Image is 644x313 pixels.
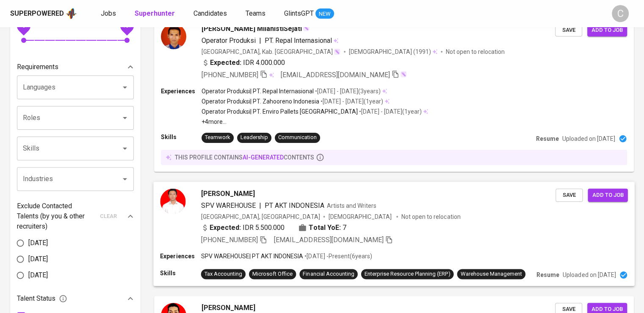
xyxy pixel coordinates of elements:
[265,201,324,209] span: PT AKT INDONESIA
[201,188,255,198] span: [PERSON_NAME]
[278,134,317,142] div: Communication
[281,71,390,79] span: [EMAIL_ADDRESS][DOMAIN_NAME]
[349,48,437,56] div: (1991)
[202,36,256,45] span: Operator Produksi
[343,223,346,233] span: 7
[202,58,285,68] div: IDR 4.000.000
[303,25,310,31] img: magic_wand.svg
[591,25,623,35] span: Add to job
[201,252,304,260] p: SPV WAREHOUSE | PT AKT INDONESIA
[28,238,48,248] span: [DATE]
[274,236,384,244] span: [EMAIL_ADDRESS][DOMAIN_NAME]
[358,107,422,116] p: • [DATE] - [DATE] ( 1 year )
[202,97,319,106] p: Operator Produksi | PT. Zahooreno Indonesia
[154,182,634,286] a: [PERSON_NAME]SPV WAREHOUSE|PT AKT INDONESIAArtists and Writers[GEOGRAPHIC_DATA], [GEOGRAPHIC_DATA...
[243,154,284,161] span: AI-generated
[17,201,134,232] div: Exclude Contacted Talents (by you & other recruiters)clear
[17,62,58,72] p: Requirements
[161,133,202,141] p: Skills
[160,252,201,260] p: Experiences
[588,188,627,201] button: Add to job
[160,188,185,214] img: 6cf29c81009e6f92887469d6d1a75dbb.jpg
[559,25,578,35] span: Save
[66,7,77,20] img: app logo
[246,9,265,17] span: Teams
[612,5,629,22] div: C
[284,8,334,19] a: GlintsGPT NEW
[17,293,67,304] span: Talent Status
[303,270,354,278] div: Financial Accounting
[315,10,334,18] span: NEW
[160,269,201,277] p: Skills
[17,290,134,307] div: Talent Status
[119,173,131,185] button: Open
[205,134,230,142] div: Teamwork
[587,24,627,37] button: Add to job
[252,270,293,278] div: Microsoft Office
[246,8,267,19] a: Teams
[135,8,177,19] a: Superhunter
[555,24,582,37] button: Save
[101,8,118,19] a: Jobs
[314,87,381,95] p: • [DATE] - [DATE] ( 3 years )
[17,59,134,75] div: Requirements
[202,107,358,116] p: Operator Produksi | PT. Enviro Pallets [GEOGRAPHIC_DATA]
[309,223,340,233] b: Total YoE:
[193,8,229,19] a: Candidates
[119,112,131,124] button: Open
[560,190,578,200] span: Save
[349,48,413,56] span: [DEMOGRAPHIC_DATA]
[556,188,583,201] button: Save
[202,117,428,126] p: +4 more ...
[319,97,383,106] p: • [DATE] - [DATE] ( 1 year )
[210,223,241,233] b: Expected:
[202,48,340,56] div: [GEOGRAPHIC_DATA], Kab. [GEOGRAPHIC_DATA]
[210,58,241,68] b: Expected:
[202,87,314,95] p: Operator Produksi | PT. Repal Internasional
[563,271,616,279] p: Uploaded on [DATE]
[175,153,314,162] p: this profile contains contents
[460,270,522,278] div: Warehouse Management
[329,212,393,221] span: [DEMOGRAPHIC_DATA]
[400,71,407,78] img: magic_wand.svg
[334,48,340,55] img: magic_wand.svg
[365,270,451,278] div: Enterprise Resource Planning (ERP)
[119,143,131,154] button: Open
[303,252,372,260] p: • [DATE] - Present ( 6 years )
[240,134,268,142] div: Leadership
[327,202,376,209] span: Artists and Writers
[446,48,505,56] p: Not open to relocation
[265,36,332,45] span: PT. Repal Internasional
[201,201,256,209] span: SPV WAREHOUSE
[101,9,116,17] span: Jobs
[17,201,95,232] p: Exclude Contacted Talents (by you & other recruiters)
[401,212,460,221] p: Not open to relocation
[10,9,64,19] div: Superpowered
[202,71,258,79] span: [PHONE_NUMBER]
[259,36,261,46] span: |
[284,9,314,17] span: GlintsGPT
[28,270,48,280] span: [DATE]
[161,24,186,49] img: 77163b651637d6ccd5c4fcd8f82c1b5b.jpg
[536,134,559,143] p: Resume
[161,87,202,95] p: Experiences
[201,212,320,221] div: [GEOGRAPHIC_DATA], [GEOGRAPHIC_DATA]
[202,303,255,313] span: [PERSON_NAME]
[201,236,258,244] span: [PHONE_NUMBER]
[193,9,227,17] span: Candidates
[202,24,302,34] span: [PERSON_NAME] MilanistiSejati
[10,7,77,20] a: Superpoweredapp logo
[135,9,175,17] b: Superhunter
[205,270,242,278] div: Tax Accounting
[201,223,285,233] div: IDR 5.500.000
[259,200,261,210] span: |
[536,271,559,279] p: Resume
[562,134,615,143] p: Uploaded on [DATE]
[154,17,634,172] a: [PERSON_NAME] MilanistiSejatiOperator Produksi|PT. Repal Internasional[GEOGRAPHIC_DATA], Kab. [GE...
[119,81,131,93] button: Open
[592,190,623,200] span: Add to job
[28,254,48,264] span: [DATE]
